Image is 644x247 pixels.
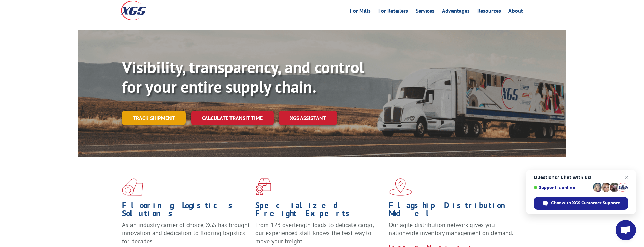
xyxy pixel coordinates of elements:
[442,8,470,16] a: Advantages
[416,8,435,16] a: Services
[616,220,636,240] div: Open chat
[378,8,408,16] a: For Retailers
[191,111,274,125] a: Calculate transit time
[623,173,631,181] span: Close chat
[122,111,186,125] a: Track shipment
[389,178,412,196] img: xgs-icon-flagship-distribution-model-red
[508,8,523,16] a: About
[122,201,250,221] h1: Flooring Logistics Solutions
[534,174,628,180] span: Questions? Chat with us!
[255,178,271,196] img: xgs-icon-focused-on-flooring-red
[389,201,517,221] h1: Flagship Distribution Model
[534,197,628,210] div: Chat with XGS Customer Support
[279,111,337,125] a: XGS ASSISTANT
[551,200,620,206] span: Chat with XGS Customer Support
[255,201,383,221] h1: Specialized Freight Experts
[122,178,143,196] img: xgs-icon-total-supply-chain-intelligence-red
[534,185,590,190] span: Support is online
[477,8,501,16] a: Resources
[122,221,250,245] span: As an industry carrier of choice, XGS has brought innovation and dedication to flooring logistics...
[389,221,514,237] span: Our agile distribution network gives you nationwide inventory management on demand.
[350,8,371,16] a: For Mills
[122,57,364,97] b: Visibility, transparency, and control for your entire supply chain.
